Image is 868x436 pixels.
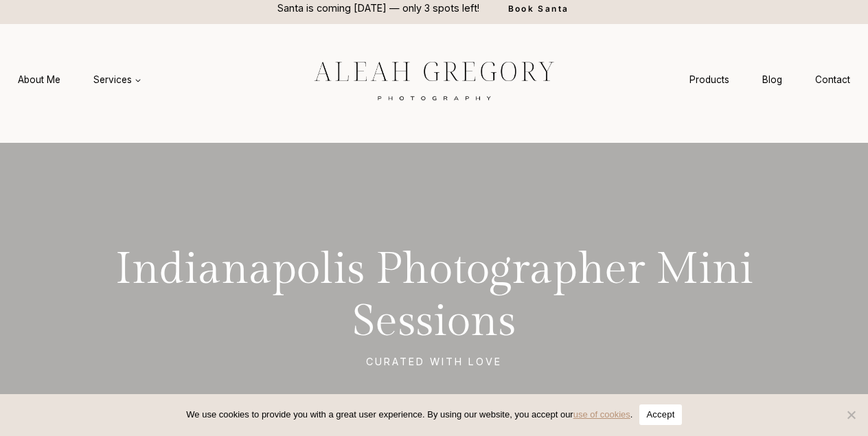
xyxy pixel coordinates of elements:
p: CURATED WITH LOVE [55,354,813,369]
a: use of cookies [573,409,630,420]
button: Accept [639,404,681,425]
a: About Me [1,67,77,93]
a: Blog [746,67,799,93]
span: Services [93,73,141,87]
a: Indianapolis Photographer Mini Sessions [115,244,753,348]
a: Services [77,67,158,93]
a: Products [673,67,746,93]
nav: Secondary [673,67,867,93]
span: No [844,408,858,422]
span: We use cookies to provide you with a great user experience. By using our website, you accept our . [186,408,632,422]
a: Contact [799,67,867,93]
nav: Primary [1,67,158,93]
img: aleah gregory logo [279,51,589,108]
p: Santa is coming [DATE] — only 3 spots left! [277,1,479,16]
